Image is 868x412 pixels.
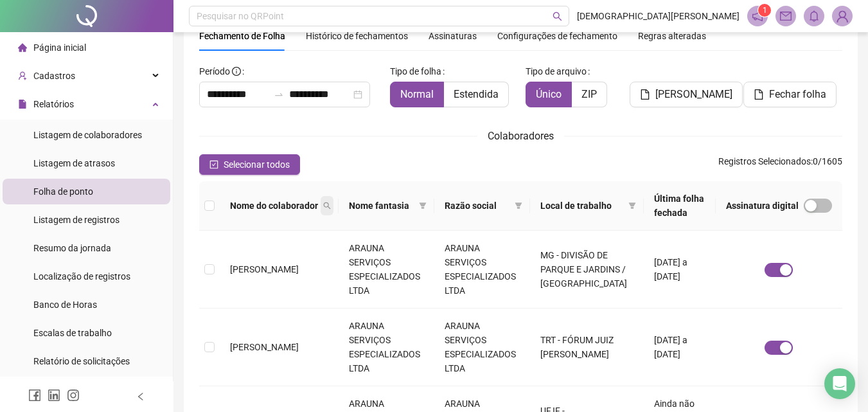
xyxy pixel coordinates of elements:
span: Relatórios [33,99,74,109]
span: filter [512,196,525,215]
span: Tipo de folha [390,64,441,78]
span: file [18,100,27,109]
span: Selecionar todos [224,157,290,172]
span: swap-right [274,89,284,100]
button: Fechar folha [743,82,837,107]
span: [PERSON_NAME] [655,87,732,102]
img: 69351 [833,6,852,26]
td: [DATE] a [DATE] [644,231,716,309]
span: filter [628,202,636,210]
button: [PERSON_NAME] [630,82,743,107]
span: filter [416,196,429,215]
td: TRT - FÓRUM JUIZ [PERSON_NAME] [530,309,643,386]
td: ARAUNA SERVIÇOS ESPECIALIZADOS LTDA [434,309,530,386]
span: Configurações de fechamento [497,31,617,40]
span: Página inicial [33,42,86,53]
td: MG - DIVISÃO DE PARQUE E JARDINS / [GEOGRAPHIC_DATA] [530,231,643,309]
span: Banco de Horas [33,300,97,310]
span: filter [626,196,639,215]
span: Assinatura digital [726,199,799,213]
span: instagram [67,389,80,402]
span: Registros Selecionados [718,156,811,166]
span: file [640,89,650,100]
span: Escalas de trabalho [33,328,112,338]
span: [PERSON_NAME] [230,264,299,274]
span: Assinaturas [429,31,477,40]
span: user-add [18,71,27,80]
sup: 1 [758,4,771,17]
div: Open Intercom Messenger [824,368,855,399]
span: Período [199,66,230,76]
span: Normal [400,88,434,100]
span: search [553,12,562,21]
span: left [136,392,145,401]
span: Razão social [445,199,509,213]
td: [DATE] a [DATE] [644,309,716,386]
span: Relatório de solicitações [33,356,130,366]
td: ARAUNA SERVIÇOS ESPECIALIZADOS LTDA [434,231,530,309]
span: Folha de ponto [33,186,93,197]
span: Histórico de fechamentos [306,31,408,41]
span: Regras alteradas [638,31,706,40]
span: Fechamento de Folha [199,31,285,41]
span: Fechar folha [769,87,826,102]
span: Estendida [454,88,499,100]
span: Listagem de atrasos [33,158,115,168]
span: : 0 / 1605 [718,154,842,175]
span: to [274,89,284,100]
span: filter [419,202,427,210]
span: facebook [28,389,41,402]
span: search [321,196,333,215]
span: notification [752,10,763,22]
span: info-circle [232,67,241,76]
span: Localização de registros [33,271,130,282]
span: Nome fantasia [349,199,414,213]
span: Local de trabalho [540,199,623,213]
span: [PERSON_NAME] [230,342,299,352]
span: Cadastros [33,71,75,81]
span: Listagem de colaboradores [33,130,142,140]
span: bell [808,10,820,22]
span: search [323,202,331,210]
span: ZIP [581,88,597,100]
span: Único [536,88,562,100]
span: 1 [763,6,767,15]
span: Listagem de registros [33,215,120,225]
span: file [754,89,764,100]
span: filter [515,202,522,210]
td: ARAUNA SERVIÇOS ESPECIALIZADOS LTDA [339,231,434,309]
span: Nome do colaborador [230,199,318,213]
th: Última folha fechada [644,181,716,231]
span: Resumo da jornada [33,243,111,253]
span: home [18,43,27,52]
button: Selecionar todos [199,154,300,175]
span: linkedin [48,389,60,402]
td: ARAUNA SERVIÇOS ESPECIALIZADOS LTDA [339,309,434,386]
span: check-square [209,160,218,169]
span: [DEMOGRAPHIC_DATA][PERSON_NAME] [577,9,740,23]
span: Tipo de arquivo [526,64,587,78]
span: Colaboradores [488,130,554,142]
span: mail [780,10,792,22]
